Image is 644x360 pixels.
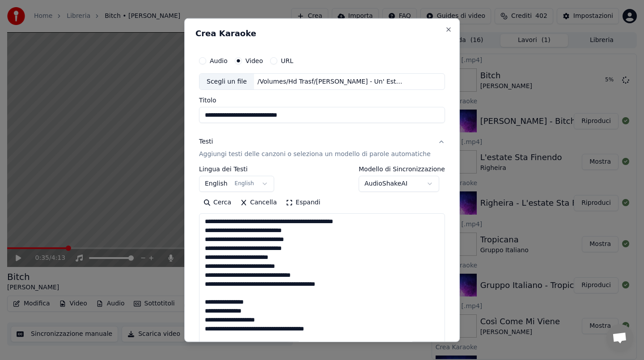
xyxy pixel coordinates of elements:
button: TestiAggiungi testi delle canzoni o seleziona un modello di parole automatiche [199,130,445,166]
label: Modello di Sincronizzazione [359,166,445,172]
label: Titolo [199,97,445,103]
div: Testi [199,137,213,146]
label: Lingua dei Testi [199,166,274,172]
button: Espandi [281,195,325,210]
label: URL [281,57,293,64]
label: Video [246,57,263,64]
h2: Crea Karaoke [195,29,449,37]
button: Cancella [236,195,281,210]
p: Aggiungi testi delle canzoni o seleziona un modello di parole automatiche [199,150,431,159]
label: Audio [210,57,228,64]
div: /Volumes/Hd Trasf/[PERSON_NAME] - Un' Estate [GEOGRAPHIC_DATA]mov [254,77,406,86]
div: Scegli un file [199,73,254,89]
button: Cerca [199,195,236,210]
